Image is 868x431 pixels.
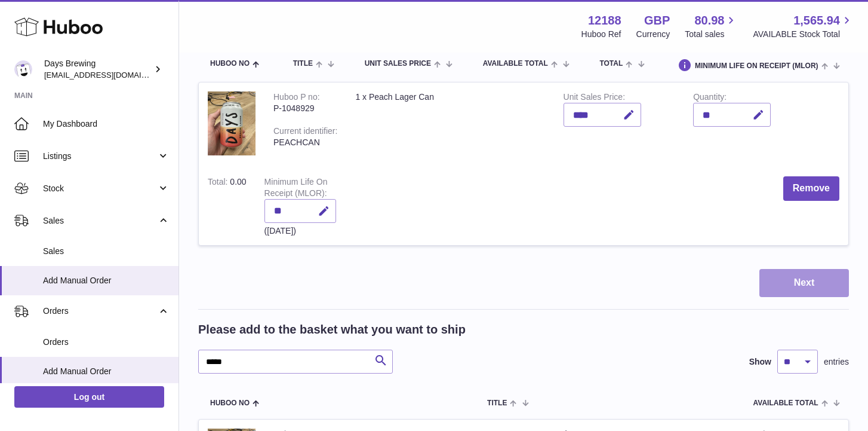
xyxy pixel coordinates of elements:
[695,62,818,70] span: Minimum Life On Receipt (MLOR)
[264,177,328,201] label: Minimum Life On Receipt (MLOR)
[264,225,336,237] div: ([DATE])
[208,91,256,155] img: 1 x Peach Lager Can
[14,386,164,408] a: Log out
[44,58,152,81] div: Days Brewing
[753,399,818,407] span: AVAILABLE Total
[588,13,621,29] strong: 12188
[564,92,625,105] label: Unit Sales Price
[793,13,840,29] span: 1,565.94
[198,322,466,338] h2: Please add to the basket what you want to ship
[43,275,170,286] span: Add Manual Order
[783,176,839,201] button: Remove
[693,92,727,105] label: Quantity
[759,269,849,297] button: Next
[644,13,670,29] strong: GBP
[43,246,170,257] span: Sales
[483,60,548,68] span: AVAILABLE Total
[293,60,313,68] span: Title
[636,29,670,40] div: Currency
[43,305,157,317] span: Orders
[599,60,623,68] span: Total
[43,118,170,130] span: My Dashboard
[44,70,176,80] span: [EMAIL_ADDRESS][DOMAIN_NAME]
[273,137,337,148] div: PEACHCAN
[581,29,621,40] div: Huboo Ref
[273,126,337,139] div: Current identifier
[273,92,320,105] div: Huboo P no
[43,215,157,227] span: Sales
[210,60,250,68] span: Huboo no
[753,13,854,40] a: 1,565.94 AVAILABLE Stock Total
[753,29,854,40] span: AVAILABLE Stock Total
[43,151,157,162] span: Listings
[365,60,431,68] span: Unit Sales Price
[43,183,157,194] span: Stock
[210,399,250,407] span: Huboo no
[14,60,32,78] img: helena@daysbrewing.com
[749,356,771,368] label: Show
[346,82,554,167] td: 1 x Peach Lager Can
[273,103,337,114] div: P-1048929
[685,29,738,40] span: Total sales
[824,356,849,368] span: entries
[230,177,246,187] span: 0.00
[694,13,724,29] span: 80.98
[208,177,230,189] label: Total
[685,13,738,40] a: 80.98 Total sales
[43,366,170,377] span: Add Manual Order
[487,399,507,407] span: Title
[43,337,170,348] span: Orders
